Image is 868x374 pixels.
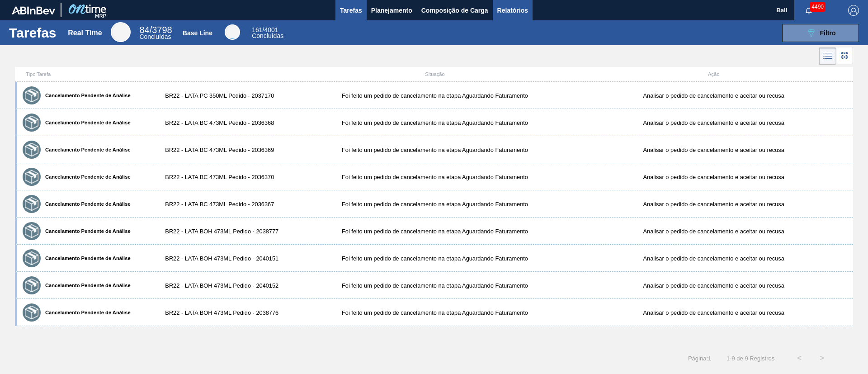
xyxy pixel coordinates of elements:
label: Cancelamento Pendente de Análise [41,147,131,152]
span: 161 [252,26,262,33]
div: BR22 - LATA BOH 473ML Pedido - 2040152 [156,282,295,289]
label: Cancelamento Pendente de Análise [41,93,131,98]
div: Foi feito um pedido de cancelamento na etapa Aguardando Faturamento [296,119,575,126]
div: Foi feito um pedido de cancelamento na etapa Aguardando Faturamento [296,92,575,99]
div: Foi feito um pedido de cancelamento na etapa Aguardando Faturamento [296,174,575,180]
label: Cancelamento Pendente de Análise [41,201,131,207]
div: Analisar o pedido de cancelamento e aceitar ou recusa [574,119,853,126]
span: Planejamento [371,5,412,16]
div: Analisar o pedido de cancelamento e aceitar ou recusa [574,201,853,208]
div: BR22 - LATA BOH 473ML Pedido - 2038777 [156,228,295,235]
div: Analisar o pedido de cancelamento e aceitar ou recusa [574,282,853,289]
div: BR22 - LATA BC 473ML Pedido - 2036370 [156,174,295,180]
label: Cancelamento Pendente de Análise [41,174,131,180]
label: Cancelamento Pendente de Análise [41,228,131,234]
div: Foi feito um pedido de cancelamento na etapa Aguardando Faturamento [296,228,575,235]
img: TNhmsLtSVTkK8tSr43FrP2fwEKptu5GPRR3wAAAABJRU5ErkJggg== [12,6,55,14]
label: Cancelamento Pendente de Análise [41,256,131,261]
img: Logout [848,5,859,16]
div: Foi feito um pedido de cancelamento na etapa Aguardando Faturamento [296,309,575,316]
button: > [811,347,833,369]
span: Concluídas [252,32,283,39]
div: Real Time [139,26,172,40]
div: Analisar o pedido de cancelamento e aceitar ou recusa [574,147,853,153]
div: Analisar o pedido de cancelamento e aceitar ou recusa [574,174,853,180]
span: Relatórios [497,5,528,16]
div: Visão em Lista [819,47,836,65]
label: Cancelamento Pendente de Análise [41,283,131,288]
div: Base Line [183,29,212,37]
div: Base Line [225,24,240,40]
div: Tipo Tarefa [17,71,156,77]
button: Notificações [794,4,823,17]
button: < [788,347,811,369]
div: Analisar o pedido de cancelamento e aceitar ou recusa [574,255,853,262]
div: BR22 - LATA BC 473ML Pedido - 2036367 [156,201,295,208]
div: Base Line [252,27,283,39]
span: Tarefas [340,5,362,16]
span: Página : 1 [688,355,711,362]
button: Filtro [782,24,859,42]
h1: Tarefas [9,28,57,38]
div: BR22 - LATA BC 473ML Pedido - 2036369 [156,147,295,153]
div: Ação [574,71,853,77]
div: BR22 - LATA BOH 473ML Pedido - 2038776 [156,309,295,316]
span: 4490 [810,2,826,12]
div: Situação [296,71,575,77]
div: Foi feito um pedido de cancelamento na etapa Aguardando Faturamento [296,201,575,208]
div: Analisar o pedido de cancelamento e aceitar ou recusa [574,228,853,235]
div: Visão em Cards [836,47,853,65]
div: BR22 - LATA PC 350ML Pedido - 2037170 [156,92,295,99]
span: 1 - 9 de 9 Registros [725,355,774,362]
label: Cancelamento Pendente de Análise [41,310,131,315]
div: Foi feito um pedido de cancelamento na etapa Aguardando Faturamento [296,147,575,153]
span: / 3798 [139,25,172,35]
div: Real Time [111,22,131,42]
label: Cancelamento Pendente de Análise [41,120,131,125]
span: Composição de Carga [421,5,488,16]
div: Foi feito um pedido de cancelamento na etapa Aguardando Faturamento [296,282,575,289]
span: Filtro [820,29,836,37]
div: Foi feito um pedido de cancelamento na etapa Aguardando Faturamento [296,255,575,262]
span: / 4001 [252,26,278,33]
span: 84 [139,25,149,35]
div: Analisar o pedido de cancelamento e aceitar ou recusa [574,309,853,316]
div: BR22 - LATA BC 473ML Pedido - 2036368 [156,119,295,126]
span: Concluídas [139,33,171,40]
div: Analisar o pedido de cancelamento e aceitar ou recusa [574,92,853,99]
div: Real Time [68,29,102,37]
div: BR22 - LATA BOH 473ML Pedido - 2040151 [156,255,295,262]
